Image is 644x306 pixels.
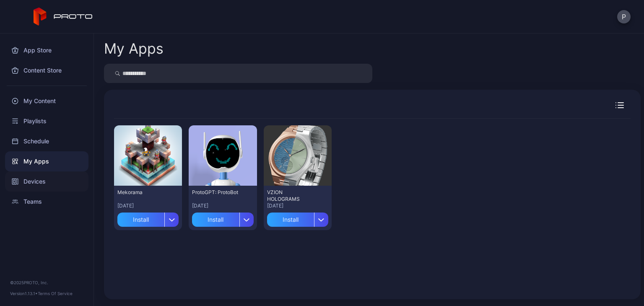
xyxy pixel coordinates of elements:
span: Version 1.13.1 • [10,291,38,296]
a: Playlists [5,111,88,131]
a: Devices [5,171,88,192]
div: Mekorama [117,189,164,196]
button: Install [117,209,179,227]
div: Install [117,213,164,227]
a: App Store [5,40,88,60]
a: Teams [5,192,88,212]
button: Install [267,209,328,227]
div: © 2025 PROTO, Inc. [10,279,83,286]
a: Schedule [5,131,88,151]
a: Content Store [5,60,88,80]
div: Install [192,213,239,227]
div: [DATE] [267,202,328,209]
div: [DATE] [192,202,253,209]
div: VZION HOLOGRAMS [267,189,313,202]
div: My Apps [104,41,164,56]
button: Install [192,209,253,227]
div: Install [267,213,314,227]
div: ProtoGPT: ProtoBot [192,189,238,196]
button: P [617,10,631,23]
div: [DATE] [117,202,179,209]
a: Terms Of Service [38,291,73,296]
a: My Content [5,91,88,111]
a: My Apps [5,151,88,171]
